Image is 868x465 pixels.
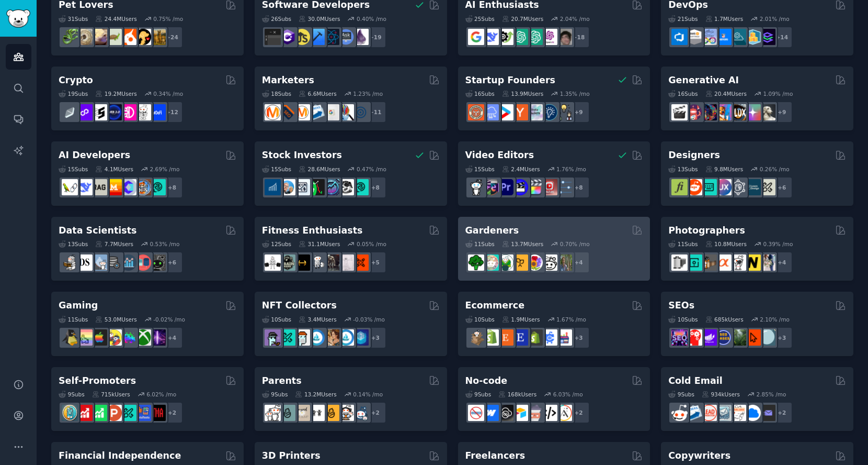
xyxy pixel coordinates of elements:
h2: Ecommerce [465,299,525,312]
img: GamerPals [106,329,122,346]
img: beyondthebump [294,405,310,421]
div: 15 Sub s [262,165,291,173]
img: OpenSeaNFT [309,329,325,346]
div: 685k Users [705,316,744,323]
img: FluxAI [730,104,746,120]
div: + 9 [771,101,793,123]
img: workout [294,254,310,271]
div: 1.09 % /mo [763,90,793,97]
img: linux_gaming [62,329,78,346]
img: swingtrading [338,179,354,195]
img: turtle [106,29,122,45]
img: GymMotivation [279,254,295,271]
img: Docker_DevOps [701,29,717,45]
h2: Data Scientists [59,224,136,237]
img: premiere [497,179,513,195]
img: ballpython [76,29,93,45]
img: daddit [265,405,281,421]
div: 13 Sub s [59,240,88,248]
div: + 18 [568,26,590,48]
img: EntrepreneurRideAlong [468,104,484,120]
h2: Freelancers [465,449,526,462]
img: ProductHunters [106,405,122,421]
img: SonyAlpha [715,254,732,271]
img: StocksAndTrading [323,179,339,195]
h2: Designers [668,149,720,162]
div: 6.6M Users [299,90,337,97]
div: 24.4M Users [95,15,136,23]
img: DevOpsLinks [715,29,732,45]
div: + 3 [771,327,793,349]
img: physicaltherapy [338,254,354,271]
h2: Marketers [262,74,314,87]
img: 0xPolygon [76,104,93,120]
img: EtsySellers [512,329,528,346]
div: 0.34 % /mo [153,90,183,97]
div: 13.9M Users [502,90,543,97]
div: 12 Sub s [262,240,291,248]
div: + 24 [161,26,183,48]
div: + 8 [161,176,183,198]
div: 1.7M Users [705,15,744,23]
h2: Copywriters [668,449,730,462]
img: Forex [294,179,310,195]
img: Trading [309,179,325,195]
div: 1.76 % /mo [556,165,586,173]
div: 9 Sub s [668,391,694,398]
img: statistics [91,254,107,271]
h2: SEOs [668,299,694,312]
div: + 9 [568,101,590,123]
img: indiehackers [527,104,543,120]
img: UXDesign [715,179,732,195]
img: NoCodeMovement [541,405,557,421]
img: Nikon [745,254,761,271]
img: alphaandbetausers [120,405,136,421]
img: fitness30plus [323,254,339,271]
div: 934k Users [702,391,740,398]
div: 15 Sub s [465,165,495,173]
img: NFTExchange [265,329,281,346]
h2: Gardeners [465,224,519,237]
img: DeepSeek [76,179,93,195]
img: GummySearch logo [6,9,30,28]
div: + 12 [161,101,183,123]
div: 0.40 % /mo [357,15,386,23]
div: 11 Sub s [668,240,698,248]
div: 0.26 % /mo [760,165,790,173]
img: AIDevelopersSociety [150,179,166,195]
div: + 6 [161,251,183,273]
img: analytics [120,254,136,271]
img: learndesign [745,179,761,195]
img: ethfinance [62,104,78,120]
div: 31.1M Users [299,240,340,248]
h2: Photographers [668,224,745,237]
img: Etsy [497,329,513,346]
img: OpenAIDev [541,29,557,45]
img: AppIdeas [62,405,78,421]
img: herpetology [62,29,78,45]
div: 19.2M Users [95,90,136,97]
img: startup [497,104,513,120]
div: 16 Sub s [668,90,698,97]
h2: Video Editors [465,149,534,162]
img: chatgpt_promptDesign [512,29,528,45]
img: bigseo [279,104,295,120]
img: UrbanGardening [541,254,557,271]
img: NoCodeSaaS [497,405,513,421]
h2: NFT Collectors [262,299,337,312]
img: WeddingPhotography [759,254,775,271]
img: reviewmyshopify [527,329,543,346]
img: GoogleSearchConsole [745,329,761,346]
img: sales [671,405,688,421]
div: 25 Sub s [465,15,495,23]
img: Youtubevideo [541,179,557,195]
h2: Generative AI [668,74,739,87]
img: UI_Design [701,179,717,195]
div: + 19 [364,26,386,48]
img: OnlineMarketing [352,104,369,120]
img: parentsofmultiples [338,405,354,421]
img: LeadGeneration [701,405,717,421]
img: DigitalItems [352,329,369,346]
img: csharp [279,29,295,45]
div: + 2 [568,402,590,424]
